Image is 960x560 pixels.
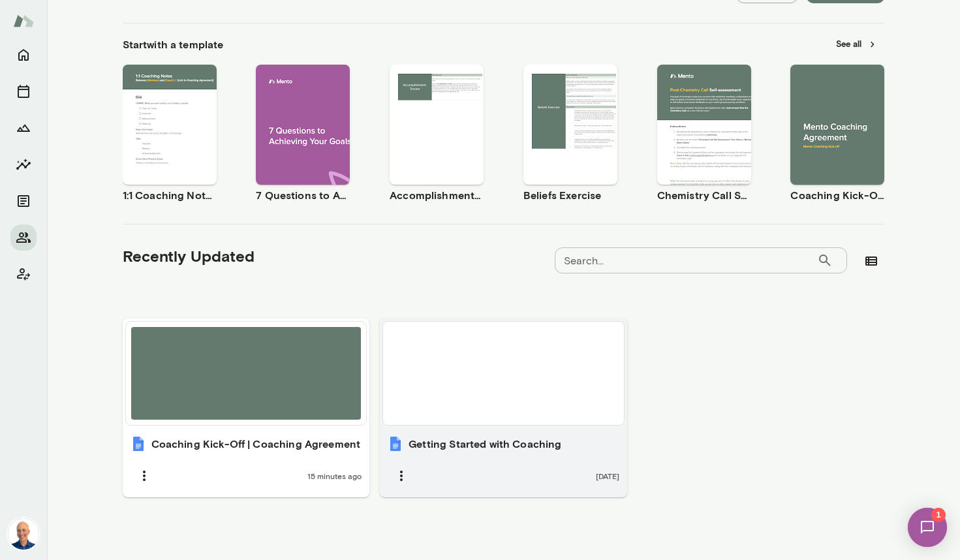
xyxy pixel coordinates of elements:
h6: 1:1 Coaching Notes [123,187,217,203]
h6: Coaching Kick-Off | Coaching Agreement [790,187,884,203]
img: Getting Started with Coaching [388,436,403,452]
img: Mark Lazen [8,518,39,550]
button: Client app [10,261,37,287]
h6: Getting Started with Coaching [409,436,561,452]
h6: Accomplishment Tracker [390,187,484,203]
button: Members [10,225,37,251]
span: 15 minutes ago [307,471,362,481]
h6: Start with a template [123,37,224,52]
button: Insights [10,151,37,178]
span: [DATE] [596,471,619,481]
button: Sessions [10,78,37,104]
button: Growth Plan [10,115,37,141]
h5: Recently Updated [123,245,255,266]
h6: Chemistry Call Self-Assessment [Coaches only] [657,187,751,203]
button: Home [10,42,37,68]
h6: 7 Questions to Achieving Your Goals [256,187,350,203]
img: Mento [13,8,34,33]
h6: Beliefs Exercise [523,187,617,203]
img: Coaching Kick-Off | Coaching Agreement [131,436,146,452]
button: See all [828,34,885,54]
h6: Coaching Kick-Off | Coaching Agreement [151,436,361,452]
button: Documents [10,188,37,214]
